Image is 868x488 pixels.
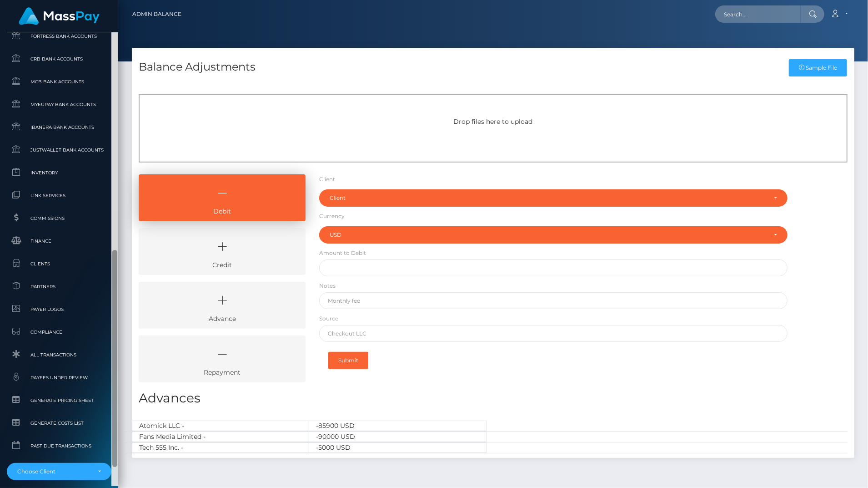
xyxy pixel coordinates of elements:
a: Fortress Bank Accounts [7,26,111,46]
div: Atomick LLC - [132,421,309,431]
div: -5000 USD [309,442,487,453]
a: Advance [139,282,306,329]
a: JustWallet Bank Accounts [7,140,111,160]
a: MyEUPay Bank Accounts [7,95,111,114]
a: Admin Balance [132,5,181,24]
button: USD [319,226,787,244]
input: Search... [715,5,801,23]
a: Generate Pricing Sheet [7,391,111,410]
h4: Balance Adjustments [139,59,256,75]
a: Credit [139,228,306,275]
span: Payees under Review [10,372,108,383]
button: Choose Client [7,463,111,480]
span: Commissions [10,213,108,224]
a: Inventory [7,163,111,183]
a: Payees under Review [7,368,111,387]
span: Finance [10,236,108,246]
a: Compliance [7,322,111,342]
span: Partners [10,281,108,292]
label: Currency [319,212,345,220]
label: Amount to Debit [319,249,366,257]
span: Ibanera Bank Accounts [10,122,108,132]
h3: Advances [139,389,848,407]
div: Client [330,194,766,202]
a: CRB Bank Accounts [7,49,111,69]
div: -90000 USD [309,432,487,442]
span: Fortress Bank Accounts [10,31,108,41]
a: Sample File [789,59,847,76]
input: Checkout LLC [319,325,787,342]
a: Debit [139,174,306,221]
a: Repayment [139,335,306,382]
span: Drop files here to upload [454,117,533,126]
a: Clients [7,254,111,274]
span: All Transactions [10,350,108,360]
span: Compliance [10,327,108,337]
span: Past Due Transactions [10,441,108,451]
button: Submit [328,352,368,369]
button: Client [319,189,787,207]
input: Monthly fee [319,292,787,309]
span: Payer Logos [10,304,108,315]
a: Ibanera Bank Accounts [7,117,111,137]
a: All Transactions [7,345,111,365]
div: Choose Client [17,468,90,475]
span: JustWallet Bank Accounts [10,145,108,155]
div: Tech 555 Inc. - [132,442,309,453]
a: MCB Bank Accounts [7,72,111,91]
label: Notes [319,282,336,290]
span: Link Services [10,190,108,201]
a: Generate Costs List [7,413,111,433]
a: Past Due Transactions [7,436,111,456]
span: Clients [10,259,108,269]
span: Generate Pricing Sheet [10,395,108,406]
a: Payer Logos [7,300,111,319]
div: -85900 USD [309,421,487,431]
img: MassPay Logo [19,7,100,25]
label: Client [319,175,335,183]
span: Inventory [10,168,108,178]
span: MyEUPay Bank Accounts [10,99,108,110]
a: Link Services [7,186,111,205]
div: USD [330,231,766,239]
span: MCB Bank Accounts [10,76,108,87]
a: Partners [7,277,111,296]
a: Commissions [7,208,111,228]
div: Fans Media Limited - [132,432,309,442]
span: CRB Bank Accounts [10,54,108,64]
span: Generate Costs List [10,418,108,428]
a: Finance [7,231,111,251]
label: Source [319,315,338,323]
